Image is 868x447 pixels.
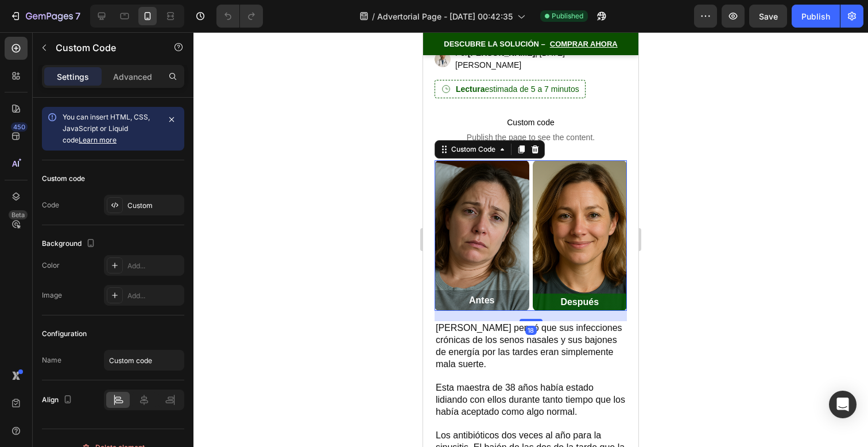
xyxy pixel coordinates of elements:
[42,290,62,300] div: Image
[42,236,98,252] div: Background
[42,174,85,184] div: Custom code
[127,291,181,301] div: Add...
[5,5,86,28] button: 7
[216,5,263,28] div: Undo/Redo
[759,11,778,21] span: Save
[801,10,830,22] div: Publish
[9,210,28,219] div: Beta
[552,11,583,21] span: Published
[749,5,787,28] button: Save
[127,201,181,211] div: Custom
[75,9,80,23] p: 7
[829,391,857,418] div: Open Intercom Messenger
[42,200,59,210] div: Code
[372,10,375,22] span: /
[127,261,181,271] div: Add...
[42,329,87,339] div: Configuration
[63,113,150,144] span: You can insert HTML, CSS, JavaScript or Liquid code
[56,41,153,55] p: Custom Code
[377,10,513,22] span: Advertorial Page - [DATE] 00:42:35
[42,355,61,365] div: Name
[79,136,117,144] a: Learn more
[57,71,89,83] p: Settings
[792,5,840,28] button: Publish
[42,392,75,408] div: Align
[11,122,28,132] div: 450
[113,71,152,83] p: Advanced
[42,260,60,271] div: Color
[423,32,638,447] iframe: Design area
